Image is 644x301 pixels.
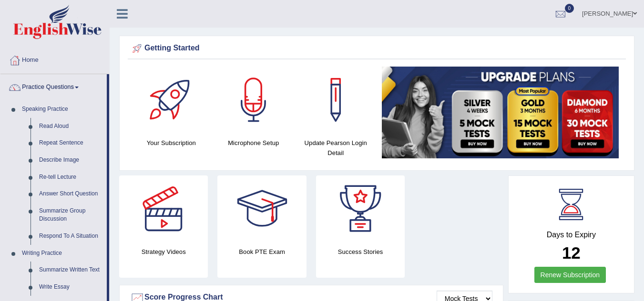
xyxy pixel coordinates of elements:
a: Write Essay [35,279,107,296]
b: 12 [562,243,581,262]
h4: Days to Expiry [519,231,624,239]
a: Re-tell Lecture [35,169,107,186]
h4: Microphone Setup [217,138,290,148]
a: Read Aloud [35,118,107,135]
a: Summarize Written Text [35,262,107,279]
a: Describe Image [35,152,107,169]
h4: Update Pearson Login Detail [299,138,372,158]
a: Renew Subscription [534,267,606,283]
a: Speaking Practice [18,101,107,118]
div: Getting Started [130,41,624,56]
a: Answer Short Question [35,185,107,203]
img: small5.jpg [382,67,619,158]
h4: Strategy Videos [119,247,208,257]
h4: Success Stories [316,247,405,257]
a: Summarize Group Discussion [35,203,107,228]
a: Respond To A Situation [35,228,107,245]
span: 0 [565,4,574,13]
a: Home [0,47,109,71]
h4: Book PTE Exam [217,247,306,257]
a: Repeat Sentence [35,135,107,152]
a: Practice Questions [0,74,107,98]
h4: Your Subscription [135,138,208,148]
a: Writing Practice [18,245,107,262]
